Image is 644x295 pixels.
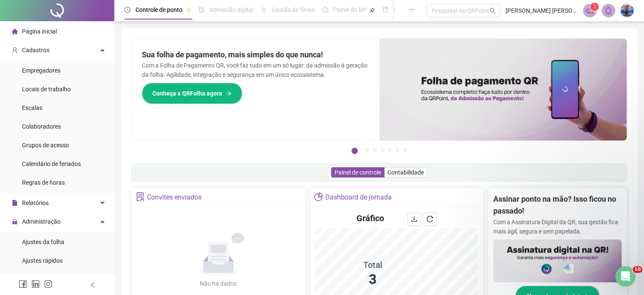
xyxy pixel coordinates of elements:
button: 3 [373,148,377,152]
span: facebook [19,280,27,288]
span: Calendário de feriados [22,160,81,167]
span: notification [586,7,594,14]
img: banner%2F02c71560-61a6-44d4-94b9-c8ab97240462.png [493,239,622,282]
span: pushpin [186,8,191,13]
span: book [382,7,388,13]
img: banner%2F8d14a306-6205-4263-8e5b-06e9a85ad873.png [379,39,627,140]
img: 81733 [621,4,633,17]
span: file-done [199,7,205,13]
span: pie-chart [314,192,323,201]
span: Conheça a QRFolha agora [152,89,222,98]
span: Ajustes rápidos [22,257,63,264]
span: Regras de horas [22,179,65,186]
button: 6 [395,148,400,152]
span: Gestão de férias [272,6,315,13]
span: Admissão digital [210,6,253,13]
span: reload [426,216,433,222]
span: ellipsis [409,7,415,13]
h4: Gráfico [357,212,384,224]
span: linkedin [31,280,40,288]
span: Ajustes da folha [22,239,64,245]
button: 4 [380,148,384,152]
button: 1 [351,148,358,154]
span: Cadastros [22,47,50,53]
span: Colaboradores [22,123,61,130]
span: user-add [12,47,18,53]
span: file [12,200,18,206]
span: Administração [22,218,61,225]
span: arrow-right [226,90,232,96]
span: Painel de controle [334,169,381,176]
p: Com a Folha de Pagamento QR, você faz tudo em um só lugar: da admissão à geração da folha. Agilid... [142,61,369,79]
h2: Sua folha de pagamento, mais simples do que nunca! [142,49,369,61]
div: Dashboard de jornada [325,190,392,205]
span: clock-circle [124,7,130,13]
button: Conheça a QRFolha agora [142,83,242,104]
span: Contabilidade [387,169,424,176]
span: download [411,216,417,222]
span: Empregadores [22,67,61,74]
span: solution [136,192,145,201]
span: Painel do DP [333,6,366,13]
span: 1 [593,4,596,10]
span: Locais de trabalho [22,86,71,93]
span: sun [261,7,267,13]
span: Grupos de acesso [22,142,69,149]
span: lock [12,219,18,225]
span: pushpin [370,8,375,13]
span: bell [605,7,612,14]
span: dashboard [322,7,328,13]
span: 10 [633,266,642,273]
span: Controle de ponto [135,6,182,13]
span: Escalas [22,104,42,111]
span: Folha de pagamento [393,6,448,13]
div: Não há dados [180,279,257,288]
span: Relatórios [22,199,49,206]
span: instagram [44,280,53,288]
p: Com a Assinatura Digital da QR, sua gestão fica mais ágil, segura e sem papelada. [493,217,622,236]
button: 7 [403,148,407,152]
span: home [12,28,18,34]
iframe: Intercom live chat [615,266,636,287]
h2: Assinar ponto na mão? Isso ficou no passado! [493,193,622,217]
sup: 1 [590,3,599,11]
button: 5 [388,148,392,152]
span: Página inicial [22,28,57,35]
span: search [489,8,496,14]
span: [PERSON_NAME] [PERSON_NAME] - VEIGANET [506,6,578,15]
span: left [90,282,96,288]
div: Convites enviados [147,190,202,205]
button: 2 [365,148,369,152]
